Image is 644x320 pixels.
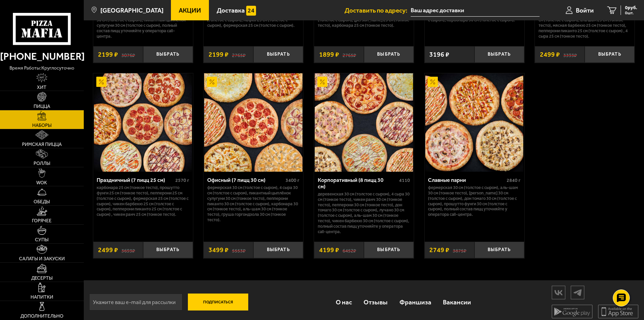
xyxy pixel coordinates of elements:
[32,219,52,223] span: Горячее
[474,242,524,258] button: Выбрать
[437,291,477,313] a: Вакансии
[19,257,65,261] span: Салаты и закуски
[411,4,540,17] input: Ваш адрес доставки
[246,6,256,16] img: 15daf4d41897b9f0e9f617042186c801.svg
[93,73,193,172] a: АкционныйПраздничный (7 пицц 25 см)
[143,46,193,62] button: Выбрать
[209,247,229,253] span: 3499 ₽
[22,142,62,147] span: Римская пицца
[428,177,505,183] div: Славные парни
[204,73,303,172] img: Офисный (7 пицц 30 см)
[37,85,46,90] span: Хит
[429,247,449,253] span: 2749 ₽
[143,242,193,258] button: Выбрать
[399,177,410,183] span: 4110
[207,177,284,183] div: Офисный (7 пицц 30 см)
[121,51,135,58] s: 3076 ₽
[364,242,414,258] button: Выбрать
[315,73,413,172] img: Корпоративный (8 пицц 30 см)
[89,294,182,310] input: Укажите ваш e-mail для рассылки
[179,7,201,14] span: Акции
[358,291,393,313] a: Отзывы
[318,191,410,234] p: Деревенская 30 см (толстое с сыром), 4 сыра 30 см (тонкое тесто), Чикен Ранч 30 см (тонкое тесто)...
[97,177,173,183] div: Праздничный (7 пицц 25 см)
[98,51,118,58] span: 2199 ₽
[318,177,397,190] div: Корпоративный (8 пицц 30 см)
[539,7,631,39] p: Чикен Ранч 25 см (толстое с сыром), Чикен Барбекю 25 см (толстое с сыром), Карбонара 25 см (толст...
[97,7,189,39] p: Карбонара 30 см (толстое с сыром), Прошутто Фунги 30 см (толстое с сыром), [PERSON_NAME] 30 см (т...
[314,73,414,172] a: АкционныйКорпоративный (8 пицц 30 см)
[453,247,466,253] s: 3875 ₽
[36,181,47,185] span: WOK
[429,51,449,58] span: 3196 ₽
[585,46,635,62] button: Выбрать
[34,200,50,204] span: Обеды
[253,242,303,258] button: Выбрать
[203,73,303,172] a: АкционныйОфисный (7 пицц 30 см)
[94,73,192,172] img: Праздничный (7 пицц 25 см)
[425,73,524,172] a: АкционныйСлавные парни
[625,5,637,10] span: 0 руб.
[576,7,594,14] span: Войти
[232,247,246,253] s: 5553 ₽
[209,51,229,58] span: 2199 ₽
[317,77,328,87] img: Акционный
[343,51,356,58] s: 2765 ₽
[253,46,303,62] button: Выбрать
[571,287,584,299] img: tg
[286,177,299,183] span: 3400 г
[31,276,53,281] span: Десерты
[98,247,118,253] span: 2499 ₽
[425,73,524,172] img: Славные парни
[96,77,106,87] img: Акционный
[563,51,577,58] s: 3393 ₽
[34,161,50,166] span: Роллы
[20,314,63,319] span: Дополнительно
[319,51,339,58] span: 1899 ₽
[100,7,163,14] span: [GEOGRAPHIC_DATA]
[31,295,53,300] span: Напитки
[540,51,560,58] span: 2499 ₽
[35,238,48,242] span: Супы
[319,247,339,253] span: 4199 ₽
[207,77,217,87] img: Акционный
[232,51,246,58] s: 2765 ₽
[474,46,524,62] button: Выбрать
[428,185,520,217] p: Фермерская 30 см (толстое с сыром), Аль-Шам 30 см (тонкое тесто), [PERSON_NAME] 30 см (толстое с ...
[330,291,358,313] a: О нас
[34,104,50,109] span: Пицца
[364,46,414,62] button: Выбрать
[217,7,245,14] span: Доставка
[552,287,565,299] img: vk
[175,177,189,183] span: 2570 г
[428,77,438,87] img: Акционный
[343,247,356,253] s: 6452 ₽
[507,177,521,183] span: 2840 г
[121,247,135,253] s: 3693 ₽
[625,11,637,15] span: 0 шт.
[393,291,437,313] a: Франшиза
[32,123,52,128] span: Наборы
[345,7,411,14] span: Доставить по адресу:
[188,294,248,310] button: Подписаться
[207,185,299,223] p: Фермерская 30 см (толстое с сыром), 4 сыра 30 см (толстое с сыром), Пикантный цыплёнок сулугуни 3...
[97,185,189,217] p: Карбонара 25 см (тонкое тесто), Прошутто Фунги 25 см (тонкое тесто), Пепперони 25 см (толстое с с...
